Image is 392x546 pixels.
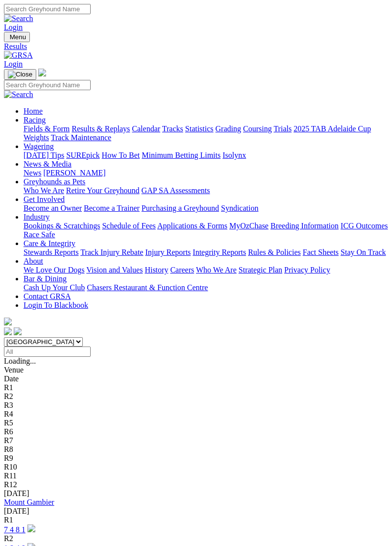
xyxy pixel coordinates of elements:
[24,169,388,177] div: News & Media
[4,69,36,80] button: Toggle navigation
[24,248,78,256] a: Stewards Reports
[24,160,72,168] a: News & Media
[4,327,12,335] img: facebook.svg
[4,80,91,90] input: Search
[4,507,388,516] div: [DATE]
[24,142,54,150] a: Wagering
[4,383,388,392] div: R1
[4,498,54,506] a: Mount Gambier
[24,274,67,283] a: Bar & Dining
[4,480,388,489] div: R12
[24,222,388,239] div: Industry
[4,392,388,401] div: R2
[4,357,36,365] span: Loading...
[80,248,143,256] a: Track Injury Rebate
[4,4,91,14] input: Search
[4,374,388,383] div: Date
[196,266,237,274] a: Who We Are
[221,204,258,212] a: Syndication
[24,107,43,115] a: Home
[4,525,25,534] a: 7 4 8 1
[27,524,35,532] img: play-circle.svg
[66,186,140,195] a: Retire Your Greyhound
[24,301,88,309] a: Login To Blackbook
[102,151,140,159] a: How To Bet
[24,186,388,195] div: Greyhounds as Pets
[4,60,23,68] a: Login
[222,151,246,159] a: Isolynx
[132,124,160,133] a: Calendar
[142,186,210,195] a: GAP SA Assessments
[72,124,130,133] a: Results & Replays
[157,222,227,230] a: Applications & Forms
[4,14,33,23] img: Search
[4,419,388,427] div: R5
[185,124,214,133] a: Statistics
[38,69,46,76] img: logo-grsa-white.png
[284,266,330,274] a: Privacy Policy
[24,169,41,177] a: News
[24,213,49,221] a: Industry
[170,266,194,274] a: Careers
[4,23,23,31] a: Login
[4,347,91,357] input: Select date
[248,248,301,256] a: Rules & Policies
[24,292,71,300] a: Contact GRSA
[4,51,33,60] img: GRSA
[193,248,246,256] a: Integrity Reports
[24,124,388,142] div: Racing
[24,204,82,212] a: Become an Owner
[24,266,84,274] a: We Love Our Dogs
[84,204,140,212] a: Become a Trainer
[4,401,388,410] div: R3
[303,248,339,256] a: Fact Sheets
[24,230,55,239] a: Race Safe
[142,204,219,212] a: Purchasing a Greyhound
[229,222,269,230] a: MyOzChase
[14,327,22,335] img: twitter.svg
[24,186,64,195] a: Who We Are
[66,151,99,159] a: SUREpick
[4,445,388,454] div: R8
[145,248,191,256] a: Injury Reports
[4,436,388,445] div: R7
[24,257,43,265] a: About
[142,151,220,159] a: Minimum Betting Limits
[24,283,388,292] div: Bar & Dining
[4,32,30,42] button: Toggle navigation
[4,366,388,374] div: Venue
[243,124,272,133] a: Coursing
[4,516,388,524] div: R1
[4,489,388,498] div: [DATE]
[24,133,49,142] a: Weights
[10,33,26,41] span: Menu
[294,124,371,133] a: 2025 TAB Adelaide Cup
[4,454,388,463] div: R9
[4,472,388,480] div: R11
[216,124,241,133] a: Grading
[24,283,85,292] a: Cash Up Your Club
[51,133,111,142] a: Track Maintenance
[162,124,183,133] a: Tracks
[24,195,65,203] a: Get Involved
[43,169,105,177] a: [PERSON_NAME]
[24,124,70,133] a: Fields & Form
[86,266,143,274] a: Vision and Values
[24,151,64,159] a: [DATE] Tips
[24,222,100,230] a: Bookings & Scratchings
[24,266,388,274] div: About
[4,410,388,419] div: R4
[24,151,388,160] div: Wagering
[4,42,388,51] a: Results
[273,124,292,133] a: Trials
[102,222,155,230] a: Schedule of Fees
[87,283,208,292] a: Chasers Restaurant & Function Centre
[24,248,388,257] div: Care & Integrity
[4,534,388,543] div: R2
[239,266,282,274] a: Strategic Plan
[341,222,388,230] a: ICG Outcomes
[8,71,32,78] img: Close
[4,90,33,99] img: Search
[4,463,388,472] div: R10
